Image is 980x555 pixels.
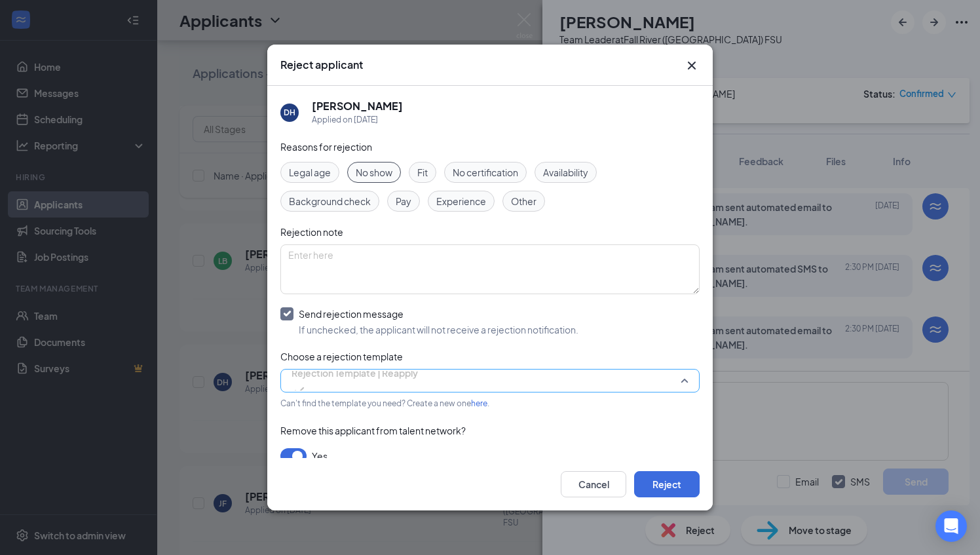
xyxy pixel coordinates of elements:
[453,165,518,180] span: No certification
[280,58,363,72] h3: Reject applicant
[684,58,700,73] button: Close
[292,383,307,398] svg: Checkmark
[292,363,418,383] span: Rejection Template | Reapply
[289,165,331,180] span: Legal age
[471,398,487,408] a: here
[543,165,588,180] span: Availability
[280,425,466,436] span: Remove this applicant from talent network?
[417,165,428,180] span: Fit
[280,398,489,408] span: Can't find the template you need? Create a new one .
[511,194,537,208] span: Other
[356,165,392,180] span: No show
[280,226,343,238] span: Rejection note
[396,194,411,208] span: Pay
[280,351,403,362] span: Choose a rejection template
[312,113,403,126] div: Applied on [DATE]
[436,194,486,208] span: Experience
[684,58,700,73] svg: Cross
[634,471,700,497] button: Reject
[289,194,371,208] span: Background check
[561,471,626,497] button: Cancel
[312,448,328,464] span: Yes
[280,141,372,153] span: Reasons for rejection
[935,510,967,542] div: Open Intercom Messenger
[312,99,403,113] h5: [PERSON_NAME]
[284,107,295,118] div: DH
